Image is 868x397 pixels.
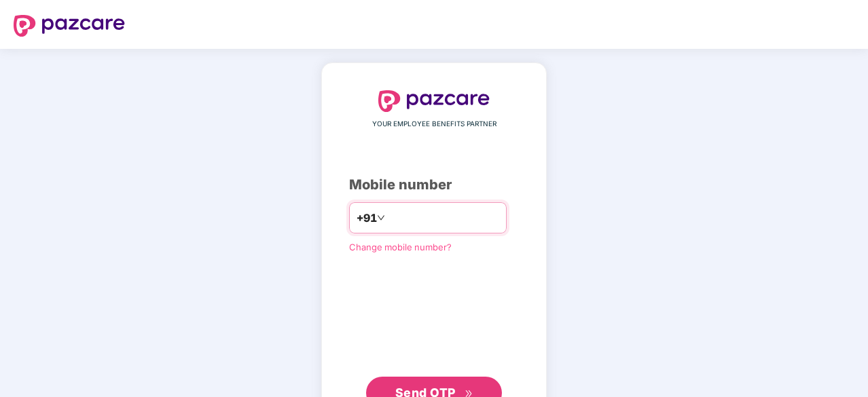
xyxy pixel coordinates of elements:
img: logo [14,15,125,37]
a: Change mobile number? [349,242,452,252]
span: YOUR EMPLOYEE BENEFITS PARTNER [372,119,496,130]
span: down [377,214,385,222]
span: +91 [357,210,377,227]
img: logo [378,90,490,112]
div: Mobile number [349,174,519,195]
